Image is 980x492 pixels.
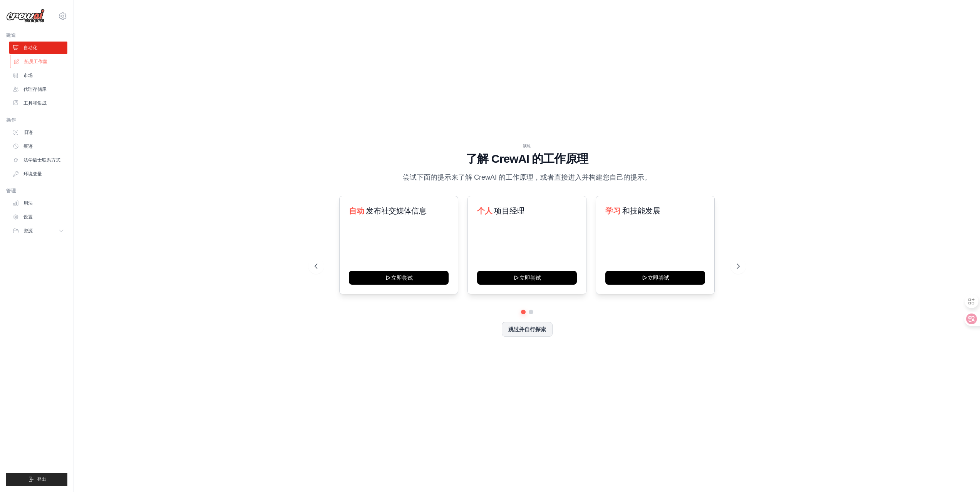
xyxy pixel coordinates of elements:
font: 尝试下面的提示来了解 CrewAI 的工作原理，或者直接进入并构建您自己的提示。 [403,173,651,181]
font: 跳过并自行探索 [508,326,546,332]
font: 工具和集成 [23,100,47,106]
a: 代理存储库 [9,83,67,95]
font: 个人 [477,207,492,215]
font: 代理存储库 [23,87,47,92]
font: 学习 [605,207,620,215]
font: 设置 [23,214,33,220]
font: 了解 CrewAI 的工作原理 [466,152,588,165]
a: 工具和集成 [9,97,67,109]
font: 环境变量 [23,171,42,177]
font: 操作 [6,117,16,123]
font: 市场 [23,73,33,78]
font: 登出 [37,477,46,482]
a: 法学硕士联系方式 [9,154,67,166]
font: 项目经理 [494,207,524,215]
a: 设置 [9,211,67,223]
a: 旧迹 [9,126,67,138]
button: 跳过并自行探索 [502,322,553,337]
font: 管理 [6,188,16,193]
font: 旧迹 [23,130,33,135]
font: 立即尝试 [648,275,669,281]
font: 立即尝试 [519,275,541,281]
a: 痕迹 [9,140,67,152]
font: 自动 [349,207,364,215]
font: 发布社交媒体信息 [366,207,426,215]
font: 痕迹 [23,143,33,149]
button: 立即尝试 [477,271,577,285]
img: 标识 [6,9,45,23]
a: 市场 [9,69,67,82]
a: 环境变量 [9,168,67,180]
font: 演练 [523,144,531,148]
a: 船员工作室 [10,55,68,68]
button: 立即尝试 [605,271,705,285]
button: 资源 [9,225,67,237]
font: 立即尝试 [391,275,412,281]
font: 用法 [23,200,33,206]
a: 自动化 [9,42,67,54]
font: 法学硕士联系方式 [23,157,60,163]
font: 船员工作室 [24,59,47,64]
a: 用法 [9,197,67,209]
button: 立即尝试 [349,271,449,285]
font: 自动化 [23,45,37,50]
font: 建造 [6,33,16,38]
font: 资源 [23,228,33,233]
font: 和技能发展 [623,207,660,215]
button: 登出 [6,473,67,486]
